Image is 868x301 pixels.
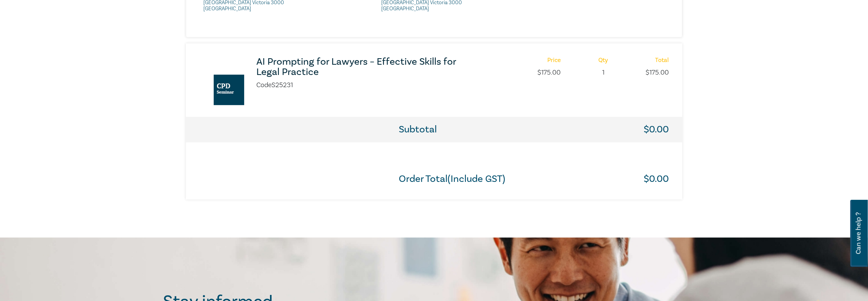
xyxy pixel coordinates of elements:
[214,75,244,105] img: AI Prompting for Lawyers – Effective Skills for Legal Practice
[598,57,608,64] h6: Qty
[855,204,862,262] span: Can we help ?
[537,68,561,78] p: $ 175.00
[646,57,669,64] h6: Total
[256,57,458,77] a: AI Prompting for Lawyers – Effective Skills for Legal Practice
[399,174,505,184] h3: Order Total(Include GST)
[256,80,293,90] li: Code S25231
[598,68,608,78] p: 1
[537,57,561,64] h6: Price
[399,124,437,135] h3: Subtotal
[644,174,669,184] h3: $ 0.00
[646,68,669,78] p: $ 175.00
[644,124,669,135] h3: $ 0.00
